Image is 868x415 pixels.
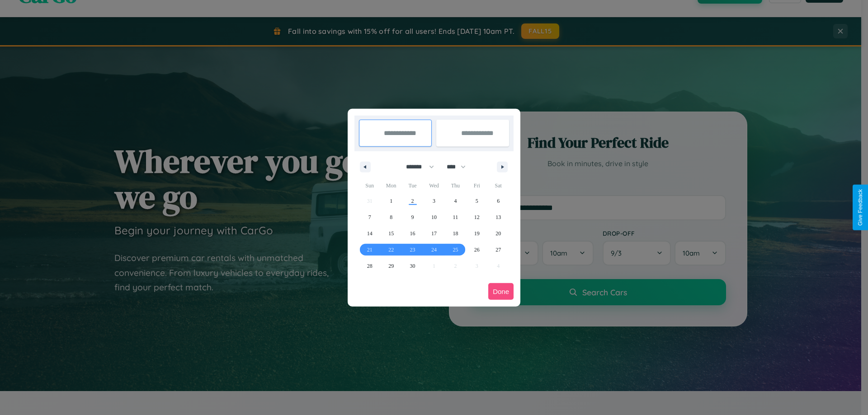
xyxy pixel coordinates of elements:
span: 5 [476,193,478,209]
span: 7 [368,209,371,225]
span: 8 [390,209,392,225]
span: 29 [388,258,394,274]
button: 27 [488,242,509,258]
button: 11 [445,209,466,225]
button: 26 [466,242,487,258]
span: 9 [411,209,414,225]
span: 16 [410,225,415,242]
span: 21 [367,242,373,258]
button: 13 [488,209,509,225]
span: 4 [454,193,457,209]
button: 24 [423,242,444,258]
span: 22 [388,242,394,258]
button: 1 [380,193,401,209]
span: 1 [390,193,392,209]
span: 3 [433,193,435,209]
span: 14 [367,225,373,242]
button: 19 [466,225,487,242]
span: Mon [380,178,401,193]
button: 29 [380,258,401,274]
button: 30 [402,258,423,274]
span: 12 [474,209,480,225]
button: 22 [380,242,401,258]
span: 27 [495,242,501,258]
button: 16 [402,225,423,242]
button: 18 [445,225,466,242]
div: Give Feedback [857,189,863,226]
span: 25 [453,242,458,258]
span: 26 [474,242,480,258]
span: 2 [411,193,414,209]
span: Wed [423,178,444,193]
span: 17 [431,225,437,242]
span: Thu [445,178,466,193]
span: 10 [431,209,437,225]
button: 17 [423,225,444,242]
button: 28 [359,258,380,274]
button: 9 [402,209,423,225]
span: 28 [367,258,373,274]
button: 20 [488,225,509,242]
span: Sun [359,178,380,193]
span: 20 [495,225,501,242]
button: 6 [488,193,509,209]
button: 21 [359,242,380,258]
span: 6 [497,193,500,209]
button: 12 [466,209,487,225]
button: 15 [380,225,401,242]
button: Done [488,283,514,300]
button: 5 [466,193,487,209]
span: 19 [474,225,480,242]
button: 3 [423,193,444,209]
span: 24 [431,242,437,258]
span: Sat [488,178,509,193]
span: 13 [495,209,501,225]
button: 4 [445,193,466,209]
button: 2 [402,193,423,209]
span: Tue [402,178,423,193]
span: 30 [410,258,415,274]
span: 18 [453,225,458,242]
button: 10 [423,209,444,225]
button: 25 [445,242,466,258]
span: 15 [388,225,394,242]
span: 23 [410,242,415,258]
button: 14 [359,225,380,242]
button: 23 [402,242,423,258]
button: 8 [380,209,401,225]
button: 7 [359,209,380,225]
span: Fri [466,178,487,193]
span: 11 [453,209,458,225]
